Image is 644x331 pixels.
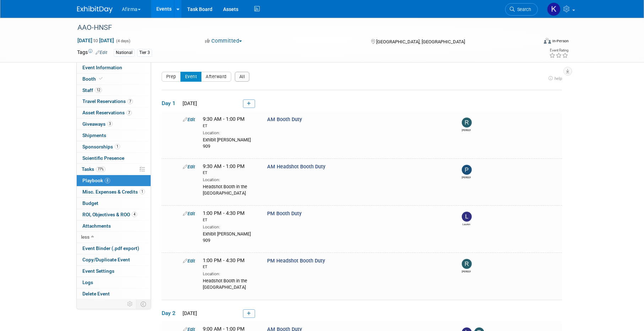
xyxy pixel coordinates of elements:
[462,118,472,127] img: Rhonda Eickhoff
[82,76,104,82] span: Booth
[203,123,256,129] div: ET
[162,99,179,107] span: Day 1
[203,257,256,270] span: 1:00 PM - 4:30 PM
[183,258,195,264] a: Edit
[77,254,151,265] a: Copy/Duplicate Event
[77,277,151,288] a: Logs
[462,175,471,179] div: Patrick Curren
[77,221,151,232] a: Attachments
[462,269,471,273] div: Rhonda Eickhoff
[82,121,113,127] span: Giveaways
[201,72,231,82] button: Afterward
[82,200,98,206] span: Budget
[82,98,133,104] span: Travel Reservations
[77,96,151,107] a: Travel Reservations7
[77,49,107,57] td: Tags
[180,72,202,82] button: Event
[183,164,195,169] a: Edit
[203,129,256,136] div: Location:
[203,176,256,183] div: Location:
[82,87,102,93] span: Staff
[77,37,114,44] span: [DATE] [DATE]
[267,116,302,123] span: AM Booth Duty
[77,130,151,141] a: Shipments
[267,211,302,217] span: PM Booth Duty
[496,37,569,48] div: Event Format
[77,85,151,96] a: Staff12
[505,3,538,16] a: Search
[203,217,256,223] div: ET
[203,277,256,291] div: Headshot Booth in the [GEOGRAPHIC_DATA]
[462,165,472,175] img: Patrick Curren
[203,210,256,223] span: 1:00 PM - 4:30 PM
[124,299,136,309] td: Personalize Event Tab Strip
[77,74,151,85] a: Booth
[107,121,113,126] span: 3
[203,183,256,196] div: Headshot Booth in the [GEOGRAPHIC_DATA]
[114,49,135,56] div: National
[82,155,124,161] span: Scientific Presence
[75,21,527,34] div: AAO-HNSF
[82,110,132,115] span: Asset Reservations
[77,288,151,299] a: Delete Event
[183,117,195,122] a: Edit
[126,110,132,115] span: 7
[82,65,122,70] span: Event Information
[549,49,568,52] div: Event Rating
[82,291,110,297] span: Delete Event
[77,6,113,13] img: ExhibitDay
[203,116,256,129] span: 9:30 AM - 1:00 PM
[203,223,256,230] div: Location:
[115,39,130,43] span: (4 days)
[203,170,256,176] div: ET
[235,72,250,82] button: All
[547,2,561,16] img: Keirsten Davis
[376,39,465,44] span: [GEOGRAPHIC_DATA], [GEOGRAPHIC_DATA]
[462,259,472,269] img: Rhonda Eickhoff
[77,232,151,243] a: less
[96,167,105,172] span: 77%
[77,266,151,277] a: Event Settings
[77,141,151,152] a: Sponsorships1
[162,309,179,317] span: Day 2
[82,223,111,229] span: Attachments
[82,144,120,150] span: Sponsorships
[77,107,151,118] a: Asset Reservations7
[77,62,151,73] a: Event Information
[82,212,137,217] span: ROI, Objectives & ROO
[82,166,105,172] span: Tasks
[82,189,145,195] span: Misc. Expenses & Credits
[203,136,256,150] div: Exhibit [PERSON_NAME] 909
[77,164,151,175] a: Tasks77%
[82,245,139,251] span: Event Binder (.pdf export)
[137,49,152,56] div: Tier 3
[136,299,151,309] td: Toggle Event Tabs
[128,99,133,104] span: 7
[183,211,195,216] a: Edit
[99,77,103,81] i: Booth reservation complete
[203,264,256,270] div: ET
[515,7,531,12] span: Search
[552,38,569,44] div: In-Person
[82,280,93,285] span: Logs
[105,178,110,183] span: 8
[544,38,551,44] img: Format-Inperson.png
[267,164,325,170] span: AM Headshot Booth Duty
[554,76,562,81] span: help
[77,175,151,186] a: Playbook8
[203,163,256,176] span: 9:30 AM - 1:00 PM
[462,222,471,226] div: Lauren Holland
[77,186,151,197] a: Misc. Expenses & Credits1
[92,38,99,43] span: to
[203,270,256,277] div: Location:
[203,230,256,244] div: Exhibit [PERSON_NAME] 909
[77,209,151,220] a: ROI, Objectives & ROO4
[180,101,197,106] span: [DATE]
[77,153,151,164] a: Scientific Presence
[81,234,90,240] span: less
[82,178,110,183] span: Playbook
[140,189,145,194] span: 1
[115,144,120,149] span: 1
[202,37,245,45] button: Committed
[462,212,472,222] img: Lauren Holland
